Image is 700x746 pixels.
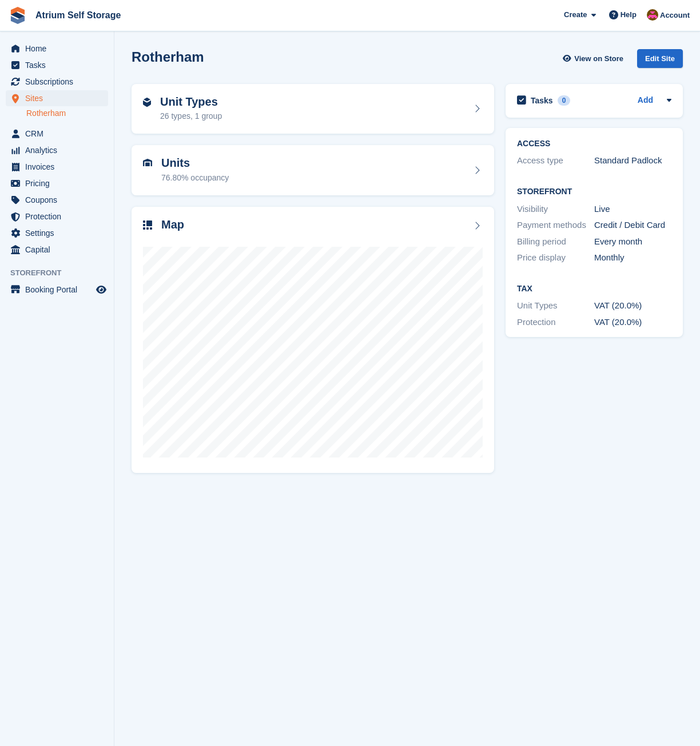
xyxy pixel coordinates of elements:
a: menu [6,175,108,191]
div: Every month [594,235,671,248]
h2: ACCESS [517,139,671,149]
div: Payment methods [517,219,594,232]
img: unit-type-icn-2b2737a686de81e16bb02015468b77c625bbabd49415b5ef34ead5e3b44a266d.svg [143,98,151,107]
span: Account [660,10,690,21]
a: menu [6,126,108,142]
a: Unit Types 26 types, 1 group [132,84,494,134]
div: Protection [517,316,594,329]
h2: Storefront [517,187,671,196]
a: menu [6,192,108,208]
a: menu [6,282,108,298]
span: Subscriptions [25,74,94,90]
span: Booking Portal [25,282,94,298]
div: Visibility [517,203,594,216]
img: unit-icn-7be61d7bf1b0ce9d3e12c5938cc71ed9869f7b940bace4675aadf7bd6d80202e.svg [143,159,152,167]
a: menu [6,208,108,224]
img: stora-icon-8386f47178a22dfd0bd8f6a31ec36ba5ce8667c1dd55bd0f319d3a0aa187defe.svg [9,7,26,24]
div: 0 [558,95,571,106]
a: menu [6,41,108,57]
div: Unit Types [517,299,594,312]
span: Settings [25,225,94,241]
a: Preview store [94,283,108,296]
span: Invoices [25,159,94,175]
a: menu [6,90,108,106]
a: Edit Site [637,49,683,73]
h2: Tasks [531,95,553,106]
a: Units 76.80% occupancy [132,145,494,195]
img: Mark Rhodes [647,9,658,21]
h2: Unit Types [160,95,222,109]
a: Add [638,94,653,107]
div: Live [594,203,671,216]
span: View on Store [574,53,623,65]
div: Access type [517,154,594,167]
span: Storefront [10,267,114,279]
h2: Tax [517,284,671,294]
div: Price display [517,251,594,264]
span: Sites [25,90,94,106]
div: Credit / Debit Card [594,219,671,232]
h2: Rotherham [132,49,204,65]
div: Edit Site [637,49,683,68]
span: Pricing [25,175,94,191]
a: Atrium Self Storage [31,6,125,25]
span: Tasks [25,57,94,73]
a: View on Store [561,49,628,68]
div: Monthly [594,251,671,264]
h2: Units [161,157,229,170]
div: 76.80% occupancy [161,172,229,184]
a: menu [6,74,108,90]
div: VAT (20.0%) [594,316,671,329]
div: VAT (20.0%) [594,299,671,312]
img: map-icn-33ee37083ee616e46c38cad1a60f524a97daa1e2b2c8c0bc3eb3415660979fc1.svg [143,220,152,230]
a: Rotherham [26,108,108,119]
span: Protection [25,208,94,224]
span: Help [621,9,637,21]
a: Map [132,207,494,474]
div: Standard Padlock [594,154,671,167]
div: Billing period [517,235,594,248]
span: Capital [25,242,94,258]
div: 26 types, 1 group [160,110,222,122]
a: menu [6,225,108,241]
a: menu [6,142,108,158]
a: menu [6,57,108,73]
span: Home [25,41,94,57]
h2: Map [161,218,184,231]
span: Create [564,9,587,21]
a: menu [6,242,108,258]
a: menu [6,159,108,175]
span: Analytics [25,142,94,158]
span: CRM [25,126,94,142]
span: Coupons [25,192,94,208]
